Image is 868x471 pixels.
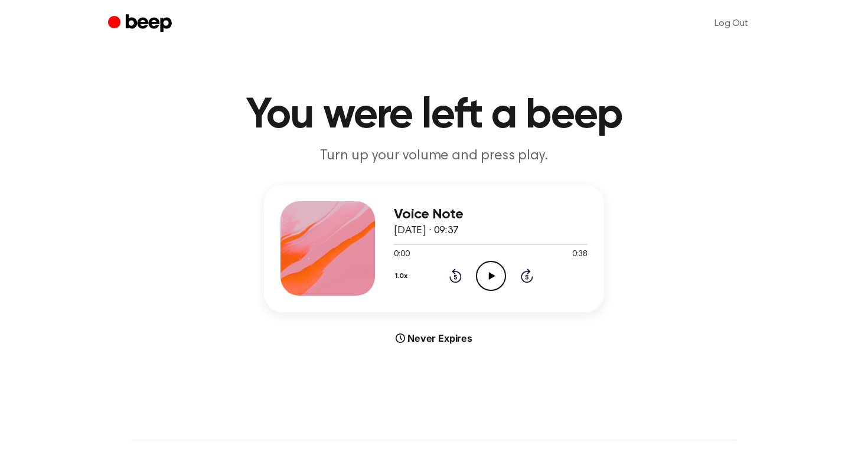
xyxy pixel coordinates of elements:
button: 1.0x [394,266,412,286]
a: Beep [108,12,175,35]
span: [DATE] · 09:37 [394,225,459,236]
h1: You were left a beep [132,94,736,137]
p: Turn up your volume and press play. [207,146,661,166]
span: 0:38 [572,248,588,261]
span: 0:00 [394,248,409,261]
a: Log Out [703,9,760,38]
div: Never Expires [264,331,604,345]
h3: Voice Note [394,207,588,223]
